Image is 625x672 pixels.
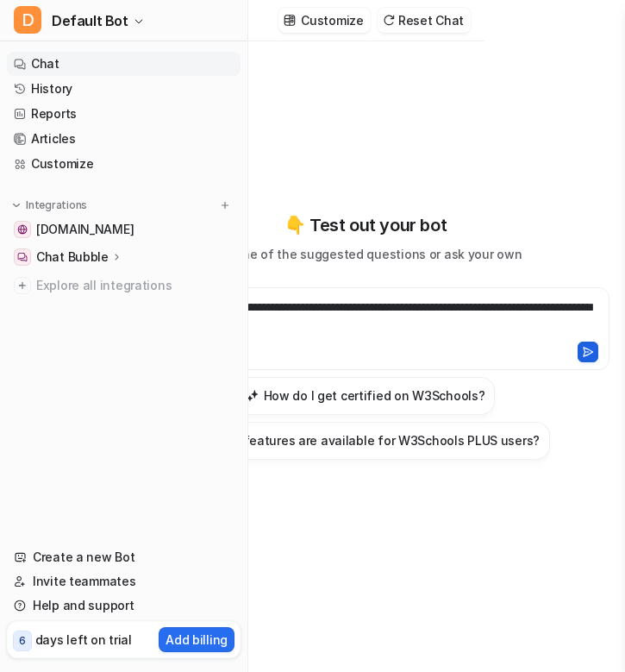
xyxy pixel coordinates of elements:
[7,197,92,214] button: Integrations
[7,273,241,298] a: Explore all integrations
[7,593,241,618] a: Help and support
[284,212,447,238] p: 👇 Test out your bot
[52,9,128,33] span: Default Bot
[36,272,234,299] span: Explore all integrations
[383,14,395,27] img: reset
[10,199,22,211] img: expand menu
[209,245,522,263] p: Use one of the suggested questions or ask your own
[7,127,241,151] a: Articles
[378,8,471,33] button: Reset Chat
[7,52,241,76] a: Chat
[14,277,31,294] img: explore all integrations
[219,199,231,211] img: menu_add.svg
[19,633,26,649] p: 6
[7,545,241,569] a: Create a new Bot
[17,252,28,262] img: Chat Bubble
[36,248,109,266] p: Chat Bubble
[14,6,41,34] span: D
[36,221,134,238] span: [DOMAIN_NAME]
[264,386,485,405] h3: How do I get certified on W3Schools?
[247,389,259,402] img: How do I get certified on W3Schools?
[181,422,550,460] button: What features are available for W3Schools PLUS users?What features are available for W3Schools PL...
[7,152,241,176] a: Customize
[284,14,296,27] img: customize
[159,627,234,652] button: Add billing
[209,431,540,449] h3: What features are available for W3Schools PLUS users?
[166,631,228,649] p: Add billing
[278,8,370,33] button: Customize
[7,102,241,126] a: Reports
[7,217,241,242] a: www.w3schools.com[DOMAIN_NAME]
[301,11,363,29] p: Customize
[26,198,87,212] p: Integrations
[7,569,241,593] a: Invite teammates
[7,77,241,101] a: History
[236,377,496,415] button: How do I get certified on W3Schools?How do I get certified on W3Schools?
[35,631,132,649] p: days left on trial
[17,224,28,235] img: www.w3schools.com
